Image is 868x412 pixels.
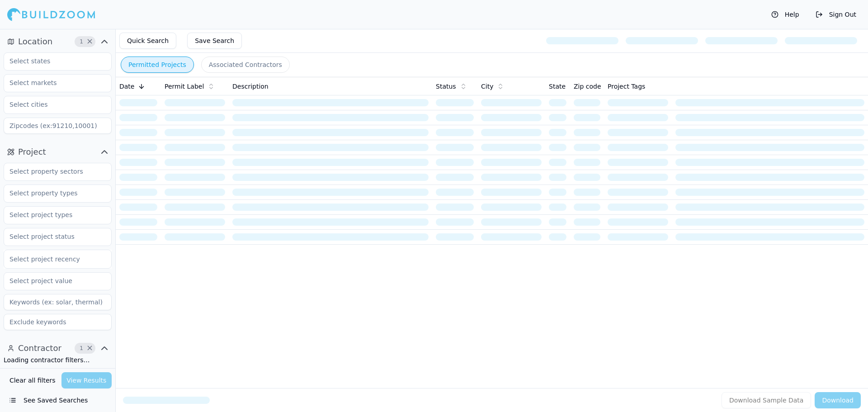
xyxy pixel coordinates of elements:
span: Permit Label [165,82,204,91]
button: Clear all filters [7,372,58,388]
span: Clear Contractor filters [86,346,93,350]
input: Select project status [4,228,100,245]
span: Zip code [574,82,601,91]
span: Contractor [18,342,61,355]
span: Date [119,82,134,91]
input: Select cities [4,96,100,113]
span: State [549,82,566,91]
button: See Saved Searches [4,392,112,408]
span: Description [232,82,269,91]
input: Select states [4,53,100,69]
span: Location [18,35,52,48]
button: Associated Contractors [201,57,290,73]
input: Select property sectors [4,163,100,180]
span: Status [436,82,456,91]
span: 1 [77,37,86,46]
span: Project [18,146,46,158]
button: Help [767,7,804,22]
span: Clear Location filters [86,39,93,44]
button: Save Search [187,33,242,49]
span: City [481,82,493,91]
div: Loading contractor filters… [4,355,112,365]
input: Select project value [4,273,100,289]
input: Select markets [4,75,100,91]
input: Exclude keywords [4,314,112,330]
input: Zipcodes (ex:91210,10001) [4,118,112,134]
button: Sign Out [811,7,861,22]
button: Project [4,145,112,159]
button: Contractor1Clear Contractor filters [4,341,112,355]
span: 1 [77,344,86,353]
input: Keywords (ex: solar, thermal) [4,294,112,310]
button: Quick Search [119,33,176,49]
button: Location1Clear Location filters [4,34,112,49]
button: Permitted Projects [121,57,194,73]
input: Select project types [4,207,100,223]
input: Select property types [4,185,100,201]
span: Project Tags [608,82,645,91]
